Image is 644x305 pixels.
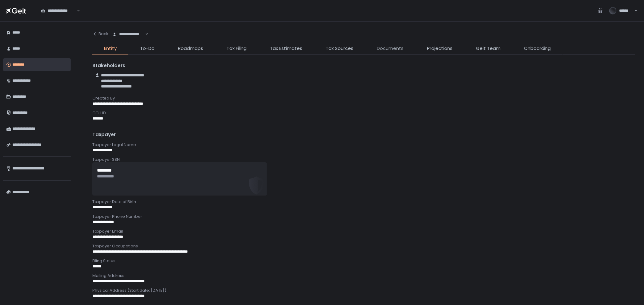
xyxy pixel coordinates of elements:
[524,45,551,52] span: Onboarding
[92,62,635,69] div: Stakeholders
[76,8,76,14] input: Search for option
[92,157,635,162] div: Taxpayer SSN
[92,142,635,148] div: Taxpayer Legal Name
[108,28,148,41] div: Search for option
[104,45,117,52] span: Entity
[92,28,108,40] button: Back
[92,96,635,101] div: Created By
[92,258,635,264] div: Filing Status
[326,45,353,52] span: Tax Sources
[92,199,635,205] div: Taxpayer Date of Birth
[92,110,635,116] div: CCH ID
[270,45,302,52] span: Tax Estimates
[92,131,635,138] div: Taxpayer
[178,45,203,52] span: Roadmaps
[476,45,501,52] span: Gelt Team
[92,288,635,293] div: Physical Address (Start date: [DATE])
[92,229,635,234] div: Taxpayer Email
[92,243,635,249] div: Taxpayer Occupations
[427,45,453,52] span: Projections
[140,45,155,52] span: To-Do
[37,4,80,17] div: Search for option
[92,214,635,219] div: Taxpayer Phone Number
[227,45,247,52] span: Tax Filing
[92,273,635,279] div: Mailing Address
[144,31,145,37] input: Search for option
[92,31,108,37] div: Back
[377,45,404,52] span: Documents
